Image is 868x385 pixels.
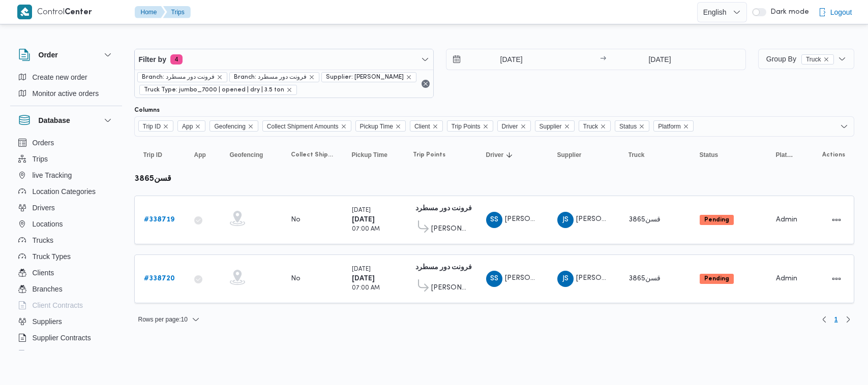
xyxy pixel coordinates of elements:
div: Order [10,69,122,106]
button: Group ByTruckremove selected entity [758,49,854,69]
b: فرونت دور مسطرد [415,264,472,271]
small: [DATE] [352,267,371,272]
button: Filter by4 active filters [135,49,434,70]
span: Trip ID [138,120,174,132]
b: فرونت دور مسطرد [415,205,472,212]
span: Client [414,121,430,132]
button: Devices [14,346,118,362]
button: Remove Client from selection in this group [432,123,438,130]
button: Status [696,147,762,163]
span: Driver; Sorted in descending order [486,151,504,159]
button: Open list of options [840,122,848,131]
span: Supplier [557,151,582,159]
span: SS [490,271,498,287]
button: App [190,147,216,163]
button: remove selected entity [309,74,315,80]
button: Supplier Contracts [14,330,118,346]
span: Platform [658,121,681,132]
input: Press the down key to open a popover containing a calendar. [446,49,562,70]
button: Remove Pickup Time from selection in this group [395,123,401,130]
span: Client [410,120,443,132]
span: Logout [830,6,852,18]
span: Client Contracts [33,299,83,311]
button: Remove App from selection in this group [195,123,201,130]
span: Pickup Time [360,121,393,132]
button: Logout [814,2,856,22]
span: Locations [33,218,63,230]
div: Slah Said Abadalaziam Qasam [486,212,502,228]
small: 07:00 AM [352,285,380,291]
span: Truck Type: jumbo_7000 | opened | dry | 3.5 ton [139,85,297,95]
button: Truck [624,147,685,163]
div: Jmal Sbhai Said Ahmad [557,271,574,287]
div: Jmal Sbhai Said Ahmad [557,212,574,228]
button: remove selected entity [823,56,829,62]
span: Create new order [33,71,87,83]
span: Dark mode [766,8,809,16]
span: Group By Truck [766,55,834,63]
h3: Order [39,49,58,61]
span: Collect Shipment Amounts [267,121,339,132]
button: Drivers [14,200,118,216]
span: Admin [776,275,797,282]
span: Supplier [540,121,562,132]
button: Actions [828,271,845,287]
span: Truck [801,54,834,65]
span: Trip ID [143,151,162,159]
h3: Database [39,114,70,126]
b: # 338719 [144,216,174,223]
button: remove selected entity [217,74,223,80]
button: Clients [14,265,118,281]
span: Actions [822,151,845,159]
button: Orders [14,135,118,151]
span: Trip Points [447,120,493,132]
span: Supplier: [PERSON_NAME] [326,73,404,82]
span: Branch: فرونت دور مسطرد [234,73,307,82]
button: remove selected entity [286,87,292,93]
button: Trucks [14,232,118,248]
button: Next page [842,313,854,326]
span: [PERSON_NAME] الجديدة [431,223,468,235]
span: Monitor active orders [33,87,99,100]
button: Home [135,6,165,18]
span: Branch: فرونت دور مسطرد [137,72,227,82]
img: X8yXhbKr1z7QwAAAABJRU5ErkJggg== [17,5,32,19]
span: App [177,120,205,132]
b: [DATE] [352,216,375,223]
button: Trip ID [139,147,180,163]
button: Create new order [14,69,118,85]
button: Page 1 of 1 [830,313,842,326]
button: Monitor active orders [14,85,118,102]
button: Remove Status from selection in this group [639,123,645,130]
button: Locations [14,216,118,232]
span: Collect Shipment Amounts [291,151,334,159]
a: #338720 [144,273,175,285]
span: Pickup Time [355,120,406,132]
span: Platform [776,151,794,159]
button: Remove Truck from selection in this group [600,123,606,130]
div: → [600,56,606,63]
span: قسن3865 [628,216,661,223]
div: No [291,274,301,283]
span: 4 active filters [170,54,183,65]
span: Trips [33,153,48,165]
span: JS [562,212,568,228]
span: Truck [806,55,821,64]
span: Suppliers [33,315,62,328]
button: Geofencing [226,147,277,163]
span: Supplier: جمال صبحي سيد احمد [321,72,416,82]
span: Trip ID [143,121,161,132]
button: Remove Driver from selection in this group [520,123,526,130]
button: Remove Platform from selection in this group [683,123,689,130]
button: Supplier [553,147,614,163]
span: JS [562,271,568,287]
span: SS [490,212,498,228]
span: Filter by [139,53,166,66]
span: App [194,151,206,159]
button: Trips [14,151,118,167]
span: Pending [700,215,734,225]
button: Trips [163,6,191,18]
button: Previous page [818,313,830,326]
small: 07:00 AM [352,227,380,232]
b: Center [65,9,92,16]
